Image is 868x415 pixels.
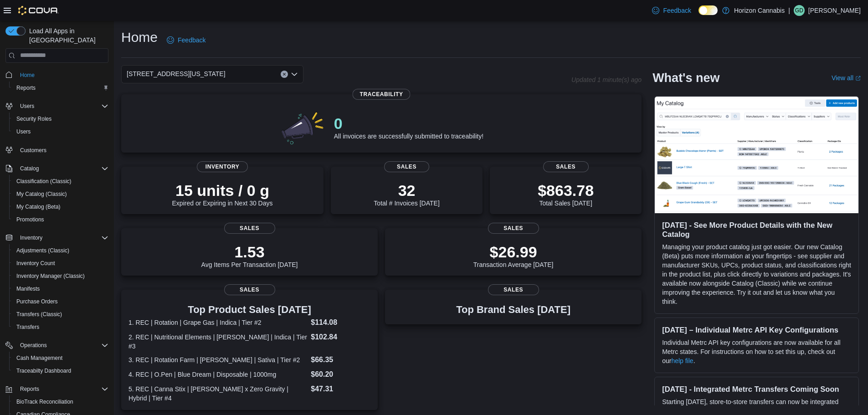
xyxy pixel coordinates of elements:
[13,296,62,307] a: Purchase Orders
[16,178,72,185] span: Classification (Classic)
[20,234,42,241] span: Inventory
[9,188,112,200] button: My Catalog (Classic)
[13,258,59,269] a: Inventory Count
[16,145,50,156] a: Customers
[13,201,108,212] span: My Catalog (Beta)
[456,304,570,315] h3: Top Brand Sales [DATE]
[16,260,55,267] span: Inventory Count
[9,282,112,295] button: Manifests
[128,370,307,379] dt: 4. REC | O.Pen | Blue Dream | Disposable | 1000mg
[9,270,112,282] button: Inventory Manager (Classic)
[16,340,108,351] span: Operations
[9,244,112,257] button: Adjustments (Classic)
[16,298,58,305] span: Purchase Orders
[13,271,108,282] span: Inventory Manager (Classic)
[13,283,108,294] span: Manifests
[281,71,288,78] button: Clear input
[9,82,112,94] button: Reports
[473,243,554,261] p: $26.99
[16,311,62,318] span: Transfers (Classic)
[16,384,108,395] span: Reports
[9,308,112,321] button: Transfers (Classic)
[16,384,43,395] button: Reports
[2,100,112,113] button: Users
[13,365,108,376] span: Traceabilty Dashboard
[16,84,36,92] span: Reports
[13,189,108,200] span: My Catalog (Classic)
[311,354,370,365] dd: $66.35
[13,189,71,200] a: My Catalog (Classic)
[652,71,719,85] h2: What's new
[20,147,46,154] span: Customers
[16,232,108,243] span: Inventory
[648,1,694,20] a: Feedback
[18,6,59,15] img: Cova
[9,125,112,138] button: Users
[9,175,112,188] button: Classification (Classic)
[9,352,112,364] button: Cash Management
[13,353,108,364] span: Cash Management
[473,243,554,268] div: Transaction Average [DATE]
[178,36,205,45] span: Feedback
[16,216,44,223] span: Promotions
[20,342,47,349] span: Operations
[311,317,370,328] dd: $114.08
[13,309,108,320] span: Transfers (Classic)
[172,181,273,207] div: Expired or Expiring in Next 30 Days
[20,72,35,79] span: Home
[16,70,38,81] a: Home
[538,181,594,207] div: Total Sales [DATE]
[16,128,31,135] span: Users
[13,113,108,124] span: Security Roles
[2,383,112,395] button: Reports
[13,245,108,256] span: Adjustments (Classic)
[9,257,112,270] button: Inventory Count
[13,126,108,137] span: Users
[663,6,691,15] span: Feedback
[13,396,108,407] span: BioTrack Reconciliation
[9,113,112,125] button: Security Roles
[13,82,108,93] span: Reports
[16,247,69,254] span: Adjustments (Classic)
[224,284,275,295] span: Sales
[13,309,66,320] a: Transfers (Classic)
[13,296,108,307] span: Purchase Orders
[128,318,307,327] dt: 1. REC | Rotation | Grape Gas | Indica | Tier #2
[9,321,112,333] button: Transfers
[13,396,77,407] a: BioTrack Reconciliation
[808,5,861,16] p: [PERSON_NAME]
[538,181,594,200] p: $863.78
[788,5,790,16] p: |
[16,163,42,174] button: Catalog
[13,353,66,364] a: Cash Management
[13,271,88,282] a: Inventory Manager (Classic)
[16,101,38,112] button: Users
[13,113,55,124] a: Security Roles
[16,190,67,198] span: My Catalog (Classic)
[121,28,158,46] h1: Home
[2,231,112,244] button: Inventory
[16,101,108,112] span: Users
[13,176,108,187] span: Classification (Classic)
[543,161,589,172] span: Sales
[353,89,411,100] span: Traceability
[26,26,108,45] span: Load All Apps in [GEOGRAPHIC_DATA]
[16,69,108,81] span: Home
[2,68,112,82] button: Home
[197,161,248,172] span: Inventory
[13,283,43,294] a: Manifests
[13,365,75,376] a: Traceabilty Dashboard
[128,333,307,351] dt: 2. REC | Nutritional Elements | [PERSON_NAME] | Indica | Tier #3
[662,384,851,394] h3: [DATE] - Integrated Metrc Transfers Coming Soon
[2,143,112,157] button: Customers
[16,285,40,292] span: Manifests
[16,115,51,123] span: Security Roles
[16,203,61,210] span: My Catalog (Beta)
[20,385,39,393] span: Reports
[9,213,112,226] button: Promotions
[662,325,851,334] h3: [DATE] – Individual Metrc API Key Configurations
[127,68,226,79] span: [STREET_ADDRESS][US_STATE]
[16,232,46,243] button: Inventory
[20,165,39,172] span: Catalog
[334,114,483,140] div: All invoices are successfully submitted to traceability!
